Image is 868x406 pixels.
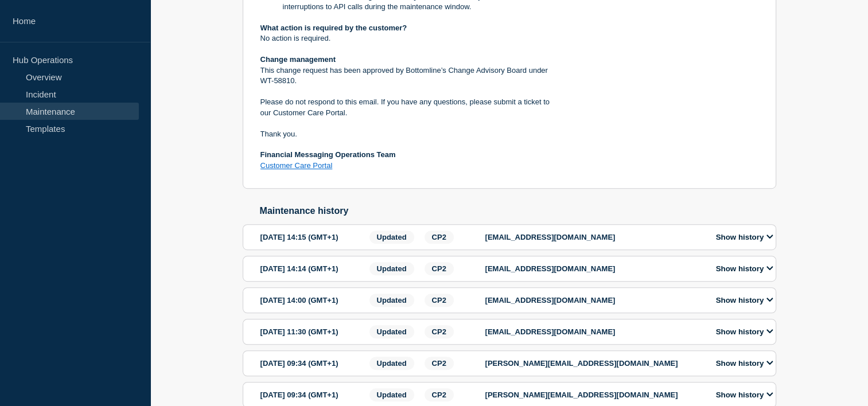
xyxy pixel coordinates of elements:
strong: Financial Messaging Operations Team [260,150,396,159]
button: Show history [713,232,777,242]
p: [EMAIL_ADDRESS][DOMAIN_NAME] [485,233,703,241]
button: Show history [713,295,777,305]
span: Updated [369,325,414,338]
span: CP2 [425,325,454,338]
p: Please do not respond to this email. If you have any questions, please submit a ticket to our Cus... [260,97,556,118]
p: This change request has been approved by Bottomline’s Change Advisory Board under WT-58810. [260,65,556,87]
strong: What action is required by the customer? [260,24,407,32]
div: [DATE] 11:30 (GMT+1) [260,325,366,338]
span: CP2 [425,262,454,275]
h2: Maintenance history [260,206,776,216]
button: Show history [713,390,777,400]
span: CP2 [425,388,454,401]
button: Show history [713,358,777,368]
p: [PERSON_NAME][EMAIL_ADDRESS][DOMAIN_NAME] [485,391,703,399]
span: CP2 [425,357,454,370]
button: Show history [713,327,777,337]
span: Updated [369,294,414,307]
button: Show history [713,264,777,274]
div: [DATE] 09:34 (GMT+1) [260,388,366,401]
div: [DATE] 14:14 (GMT+1) [260,262,366,275]
p: [EMAIL_ADDRESS][DOMAIN_NAME] [485,296,703,304]
div: [DATE] 09:34 (GMT+1) [260,357,366,370]
a: Customer Care Portal [260,161,333,170]
p: [EMAIL_ADDRESS][DOMAIN_NAME] [485,327,703,336]
span: Updated [369,388,414,401]
div: [DATE] 14:15 (GMT+1) [260,231,366,244]
span: Updated [369,231,414,244]
p: [PERSON_NAME][EMAIL_ADDRESS][DOMAIN_NAME] [485,359,703,368]
span: CP2 [425,294,454,307]
div: [DATE] 14:00 (GMT+1) [260,294,366,307]
p: Thank you. [260,129,556,139]
strong: Change management [260,55,336,64]
p: No action is required. [260,33,556,44]
span: CP2 [425,231,454,244]
p: [EMAIL_ADDRESS][DOMAIN_NAME] [485,264,703,273]
span: Updated [369,262,414,275]
span: Updated [369,357,414,370]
